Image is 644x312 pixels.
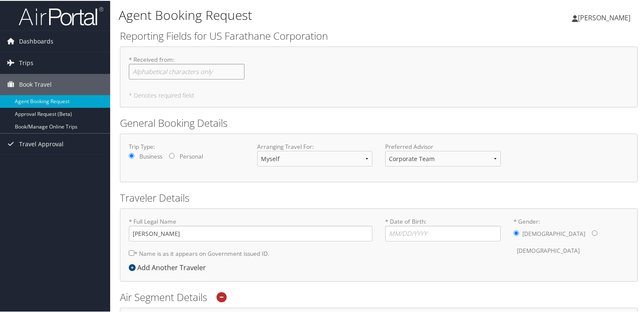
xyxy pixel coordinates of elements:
[129,245,269,260] label: * Name is as it appears on Government issued ID.
[514,230,519,235] input: * Gender:[DEMOGRAPHIC_DATA][DEMOGRAPHIC_DATA]
[257,142,373,150] label: Arranging Travel For:
[129,262,210,272] div: Add Another Traveler
[514,216,629,258] label: * Gender:
[19,30,53,51] span: Dashboards
[180,151,203,160] label: Personal
[129,216,372,241] label: * Full Legal Name
[139,151,162,160] label: Business
[129,249,134,255] input: * Name is as it appears on Government issued ID.
[578,12,630,22] span: [PERSON_NAME]
[385,142,501,150] label: Preferred Advisor
[19,5,103,25] img: airportal-logo.png
[592,230,597,235] input: * Gender:[DEMOGRAPHIC_DATA][DEMOGRAPHIC_DATA]
[129,55,244,79] label: * Received from :
[385,225,501,241] input: * Date of Birth:
[129,225,372,241] input: * Full Legal Name
[522,225,585,241] label: [DEMOGRAPHIC_DATA]
[120,115,638,129] h2: General Booking Details
[120,289,638,304] h2: Air Segment Details
[572,4,639,30] a: [PERSON_NAME]
[19,133,64,154] span: Travel Approval
[120,190,638,204] h2: Traveler Details
[385,216,501,241] label: * Date of Birth:
[129,92,629,98] h5: * Denotes required field
[129,63,244,79] input: * Received from:
[19,73,52,94] span: Book Travel
[19,52,33,73] span: Trips
[119,5,466,23] h1: Agent Booking Request
[120,28,638,42] h2: Reporting Fields for US Farathane Corporation
[517,242,580,258] label: [DEMOGRAPHIC_DATA]
[129,142,244,150] label: Trip Type:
